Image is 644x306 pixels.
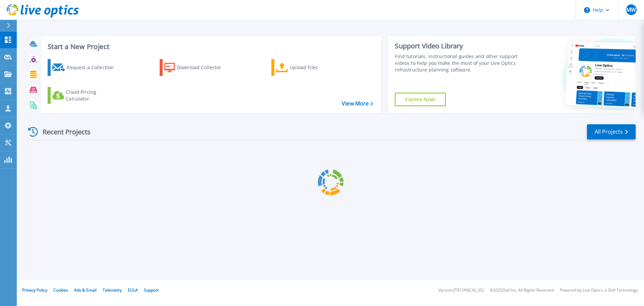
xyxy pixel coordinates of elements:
div: Download Collector [177,61,230,74]
h3: Start a New Project [48,43,373,50]
div: Request a Collection [67,61,120,74]
li: Powered by Live Optics, a Dell Technology [560,288,638,293]
a: Request a Collection [48,59,122,76]
a: Cloud Pricing Calculator [48,87,122,104]
div: Recent Projects [26,124,100,140]
a: Cookies [53,287,68,293]
a: View More [342,100,373,107]
div: Upload Files [290,61,343,74]
a: EULA [128,287,138,293]
a: All Projects [587,124,636,139]
a: Telemetry [103,287,122,293]
span: MW [626,7,636,12]
div: Support Video Library [395,42,521,50]
a: Ads & Email [74,287,97,293]
a: Download Collector [160,59,234,76]
a: Explore Now! [395,93,446,106]
li: © 2025 Dell Inc. All Rights Reserved [490,288,554,293]
a: Upload Files [271,59,346,76]
a: Support [144,287,159,293]
li: Version: [TECHNICAL_ID] [438,288,484,293]
a: Privacy Policy [22,287,47,293]
div: Find tutorials, instructional guides and other support videos to help you make the most of your L... [395,53,521,73]
div: Cloud Pricing Calculator [66,89,119,102]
